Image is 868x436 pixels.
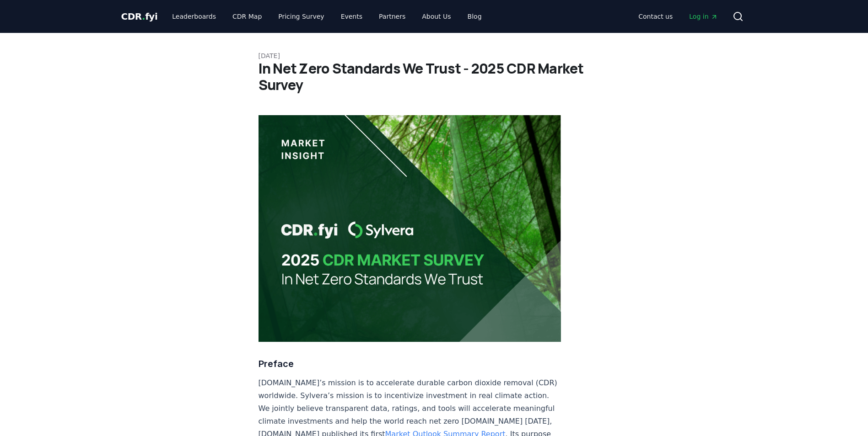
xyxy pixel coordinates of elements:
h3: Preface [259,356,561,371]
nav: Main [631,8,725,25]
a: Pricing Survey [271,8,331,25]
a: CDR Map [225,8,269,25]
a: Partners [372,8,413,25]
span: . [142,11,145,22]
h1: In Net Zero Standards We Trust - 2025 CDR Market Survey [259,60,610,93]
a: Log in [682,8,725,25]
a: Leaderboards [165,8,223,25]
a: Contact us [631,8,680,25]
a: Blog [460,8,489,25]
a: Events [334,8,370,25]
img: blog post image [259,115,561,342]
nav: Main [165,8,489,25]
span: CDR fyi [121,11,158,22]
a: CDR.fyi [121,10,158,23]
a: About Us [415,8,458,25]
p: [DATE] [259,51,610,60]
span: Log in [689,12,717,21]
